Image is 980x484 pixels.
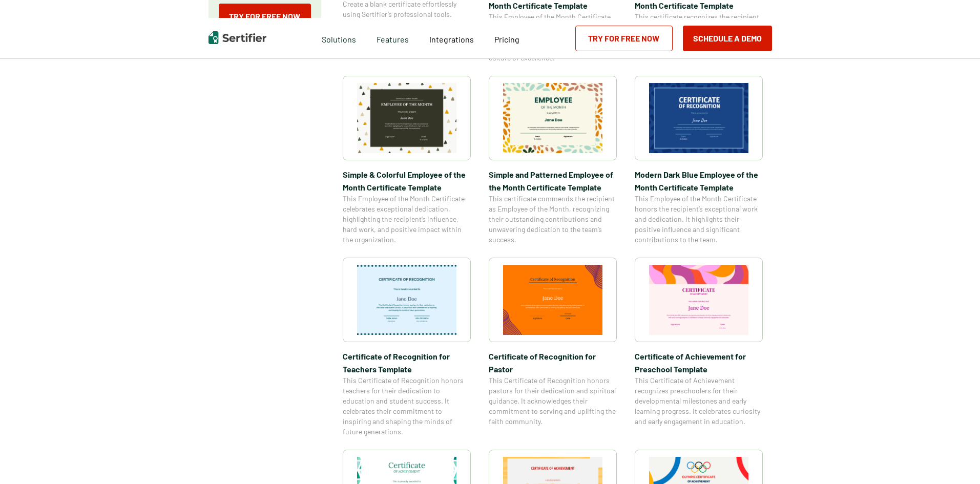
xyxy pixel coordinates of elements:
a: Simple & Colorful Employee of the Month Certificate TemplateSimple & Colorful Employee of the Mon... [343,76,471,245]
img: Certificate of Achievement for Preschool Template [649,265,748,335]
a: Try for Free Now [219,4,311,29]
span: Simple & Colorful Employee of the Month Certificate Template [343,168,471,194]
a: Pricing [494,32,519,45]
span: This Employee of the Month Certificate honors the recipient’s exceptional work and dedication. It... [635,194,763,245]
span: This Certificate of Recognition honors pastors for their dedication and spiritual guidance. It ac... [489,375,617,427]
span: Simple and Patterned Employee of the Month Certificate Template [489,168,617,194]
span: Integrations [429,34,474,44]
span: This Employee of the Month Certificate celebrates the dedication, achievements, and positive impa... [489,12,617,63]
span: Certificate of Recognition for Teachers Template [343,350,471,375]
button: Schedule a Demo [683,26,772,51]
span: Certificate of Achievement for Preschool Template [635,350,763,375]
img: Modern Dark Blue Employee of the Month Certificate Template [649,83,748,153]
img: Certificate of Recognition for Teachers Template [357,265,456,335]
img: Sertifier | Digital Credentialing Platform [208,31,266,44]
a: Certificate of Recognition for Teachers TemplateCertificate of Recognition for Teachers TemplateT... [343,258,471,437]
span: This Certificate of Recognition honors teachers for their dedication to education and student suc... [343,375,471,437]
span: Modern Dark Blue Employee of the Month Certificate Template [635,168,763,194]
a: Certificate of Recognition for PastorCertificate of Recognition for PastorThis Certificate of Rec... [489,258,617,437]
a: Try for Free Now [575,26,673,51]
a: Simple and Patterned Employee of the Month Certificate TemplateSimple and Patterned Employee of t... [489,76,617,245]
a: Certificate of Achievement for Preschool TemplateCertificate of Achievement for Preschool Templat... [635,258,763,437]
img: Simple and Patterned Employee of the Month Certificate Template [503,83,602,153]
span: This certificate recognizes the recipient as Employee of the Month for their commitment, reliabil... [635,12,763,53]
span: Features [377,32,409,45]
span: Solutions [322,32,356,45]
span: This Certificate of Achievement recognizes preschoolers for their developmental milestones and ea... [635,375,763,427]
span: This certificate commends the recipient as Employee of the Month, recognizing their outstanding c... [489,194,617,245]
a: Modern Dark Blue Employee of the Month Certificate TemplateModern Dark Blue Employee of the Month... [635,76,763,245]
img: Certificate of Recognition for Pastor [503,265,602,335]
a: Integrations [429,32,474,45]
span: This Employee of the Month Certificate celebrates exceptional dedication, highlighting the recipi... [343,194,471,245]
img: Simple & Colorful Employee of the Month Certificate Template [357,83,456,153]
span: Certificate of Recognition for Pastor [489,350,617,375]
span: Pricing [494,34,519,44]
